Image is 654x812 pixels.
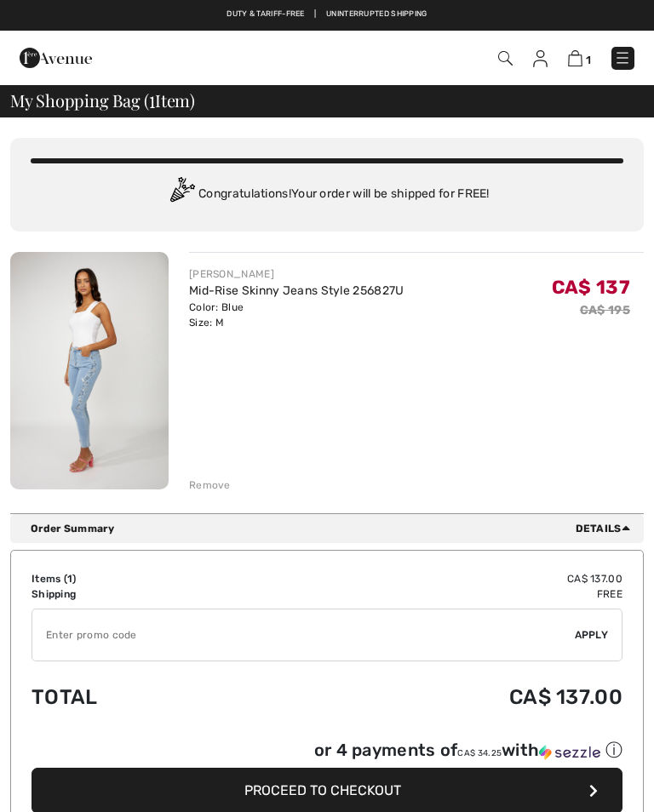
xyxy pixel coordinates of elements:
span: Proceed to Checkout [244,782,401,798]
span: My Shopping Bag ( Item) [10,92,195,109]
td: Total [32,668,249,726]
span: 1 [149,88,155,110]
span: CA$ 137 [552,276,630,299]
img: Congratulation2.svg [164,177,198,211]
div: Congratulations! Your order will be shipped for FREE! [31,177,623,211]
img: My Info [533,50,548,67]
s: CA$ 195 [580,303,630,317]
td: Items ( ) [32,571,249,586]
div: or 4 payments of with [314,739,622,762]
span: Details [576,521,637,536]
img: Search [498,51,513,66]
span: 1 [586,54,591,66]
div: Order Summary [31,521,637,536]
span: CA$ 34.25 [457,748,502,758]
td: Free [249,586,622,602]
div: Remove [189,477,231,493]
span: Apply [575,627,609,643]
td: CA$ 137.00 [249,668,622,726]
a: 1 [568,49,591,67]
a: 1ère Avenue [20,50,92,65]
div: Color: Blue Size: M [189,300,404,330]
div: [PERSON_NAME] [189,266,404,282]
span: 1 [67,573,72,585]
td: CA$ 137.00 [249,571,622,586]
img: Sezzle [539,745,600,760]
img: Shopping Bag [568,50,582,66]
div: or 4 payments ofCA$ 34.25withSezzle Click to learn more about Sezzle [32,739,622,768]
input: Promo code [32,609,575,660]
img: Mid-Rise Skinny Jeans Style 256827U [10,252,169,489]
img: Menu [614,49,631,66]
td: Shipping [32,586,249,602]
a: Mid-Rise Skinny Jeans Style 256827U [189,283,404,298]
img: 1ère Avenue [20,41,92,75]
